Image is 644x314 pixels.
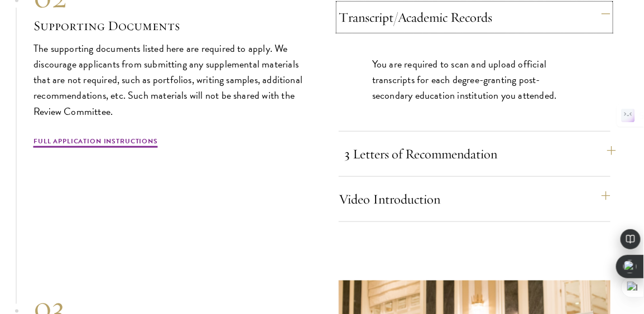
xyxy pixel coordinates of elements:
p: You are required to scan and upload official transcripts for each degree-granting post-secondary ... [372,56,577,103]
p: The supporting documents listed here are required to apply. We discourage applicants from submitt... [33,41,305,119]
button: Transcript/Academic Records [339,4,611,31]
h3: Supporting Documents [33,16,305,35]
button: 3 Letters of Recommendation [344,141,616,167]
button: Video Introduction [339,186,611,212]
a: Full Application Instructions [33,136,158,149]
